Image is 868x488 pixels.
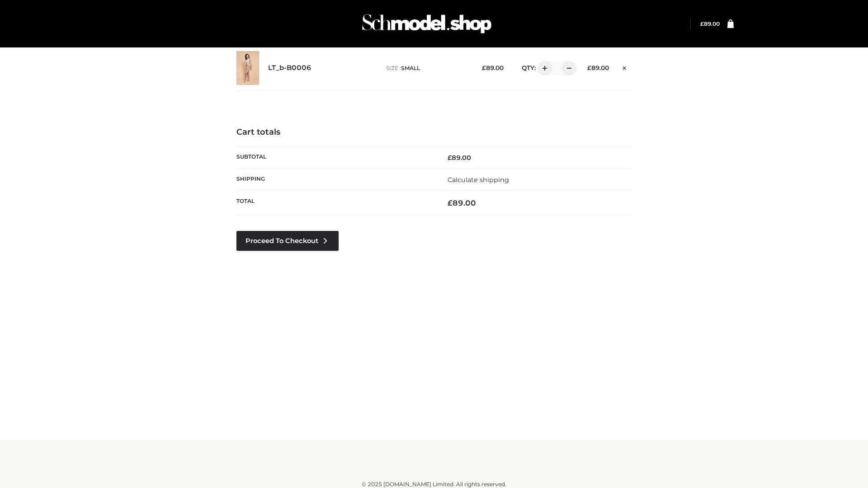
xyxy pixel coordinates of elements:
th: Shipping [236,169,434,191]
span: £ [700,20,704,27]
span: £ [448,154,452,162]
bdi: 89.00 [587,64,609,71]
span: SMALL [401,65,420,71]
span: £ [482,64,486,71]
span: £ [448,198,453,207]
th: Total [236,191,434,215]
bdi: 89.00 [448,198,476,207]
a: LT_b-B0006 [268,64,311,72]
span: £ [587,64,591,71]
img: Schmodel Admin 964 [359,6,495,42]
div: QTY: [513,61,573,75]
a: Calculate shipping [448,176,509,184]
p: size : [386,64,468,72]
a: Proceed to Checkout [236,231,339,251]
bdi: 89.00 [448,154,471,162]
bdi: 89.00 [700,20,720,27]
th: Subtotal [236,146,434,169]
a: Remove this item [618,61,632,73]
bdi: 89.00 [482,64,504,71]
a: £89.00 [700,20,720,27]
h4: Cart totals [236,127,632,137]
